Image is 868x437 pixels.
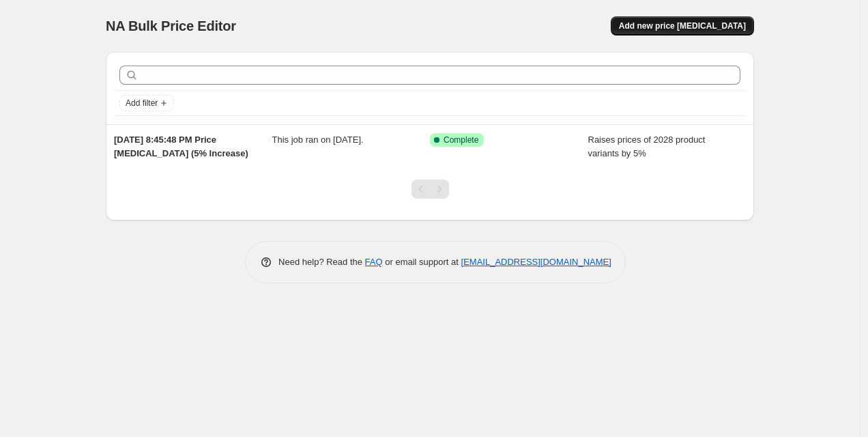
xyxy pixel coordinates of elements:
span: This job ran on [DATE]. [272,135,364,145]
span: Need help? Read the [278,257,365,267]
button: Add new price [MEDICAL_DATA] [611,16,754,36]
span: Complete [444,135,478,145]
a: FAQ [365,257,383,267]
a: [EMAIL_ADDRESS][DOMAIN_NAME] [461,257,611,267]
span: Add filter [126,98,158,109]
span: or email support at [383,257,461,267]
span: Raises prices of 2028 product variants by 5% [588,135,706,158]
span: Add new price [MEDICAL_DATA] [619,20,746,31]
span: [DATE] 8:45:48 PM Price [MEDICAL_DATA] (5% Increase) [114,135,248,158]
button: Add filter [119,95,174,111]
span: NA Bulk Price Editor [106,18,236,33]
nav: Pagination [411,180,449,199]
